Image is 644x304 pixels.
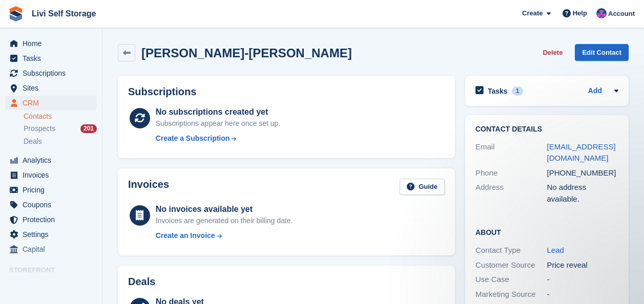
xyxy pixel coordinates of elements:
a: menu [5,168,97,182]
a: Contacts [24,112,97,121]
div: 1 [512,86,524,96]
div: Customer Source [475,259,547,271]
span: Account [608,9,635,19]
div: Use Case [475,274,547,286]
span: Home [23,36,84,51]
div: - [547,289,619,300]
span: Sites [23,81,84,95]
a: menu [5,96,97,110]
div: Create a Subscription [156,133,230,144]
span: Tasks [23,51,84,66]
div: [PHONE_NUMBER] [547,167,619,179]
a: Deals [24,136,97,147]
div: Price reveal [547,259,619,271]
a: menu [5,36,97,51]
h2: Deals [128,276,155,288]
a: Prospects 201 [24,123,97,134]
a: menu [5,227,97,242]
img: stora-icon-8386f47178a22dfd0bd8f6a31ec36ba5ce8667c1dd55bd0f319d3a0aa187defe.svg [8,6,24,21]
a: [EMAIL_ADDRESS][DOMAIN_NAME] [547,142,616,163]
span: Help [573,8,587,18]
a: menu [5,198,97,212]
h2: Subscriptions [128,86,445,98]
div: Phone [475,167,547,179]
span: Settings [23,227,84,242]
div: Subscriptions appear here once set up. [156,118,281,129]
span: Prospects [24,124,55,134]
span: Storefront [9,265,102,275]
a: Add [588,85,602,97]
div: 201 [80,124,97,133]
button: Delete [538,44,567,61]
img: Graham Cameron [596,8,607,18]
span: Pricing [23,183,84,197]
h2: [PERSON_NAME]-[PERSON_NAME] [141,46,352,60]
div: Invoices are generated on their billing date. [156,215,293,226]
span: Coupons [23,198,84,212]
div: No invoices available yet [156,203,293,215]
h2: Tasks [488,86,508,96]
span: Subscriptions [23,66,84,80]
h2: About [475,227,618,237]
a: menu [5,278,97,292]
h2: Invoices [128,179,169,196]
h2: Contact Details [475,125,618,134]
span: Online Store [23,278,84,292]
div: Marketing Source [475,289,547,300]
a: menu [5,81,97,95]
a: Lead [547,246,564,254]
a: Guide [400,179,445,196]
div: - [547,274,619,286]
span: Capital [23,242,84,256]
a: menu [5,242,97,256]
div: Contact Type [475,245,547,256]
a: Create a Subscription [156,133,281,144]
div: No subscriptions created yet [156,106,281,118]
span: CRM [23,96,84,110]
a: menu [5,66,97,80]
a: menu [5,51,97,66]
a: menu [5,183,97,197]
div: Address [475,182,547,205]
a: menu [5,153,97,167]
span: Deals [24,137,42,146]
span: Protection [23,212,84,227]
a: menu [5,212,97,227]
span: Analytics [23,153,84,167]
a: Create an Invoice [156,230,293,241]
span: Create [522,8,543,18]
span: Invoices [23,168,84,182]
div: No address available. [547,182,619,205]
div: Email [475,141,547,164]
a: Preview store [85,279,97,291]
a: Edit Contact [575,44,629,61]
a: Livi Self Storage [28,5,100,22]
div: Create an Invoice [156,230,215,241]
